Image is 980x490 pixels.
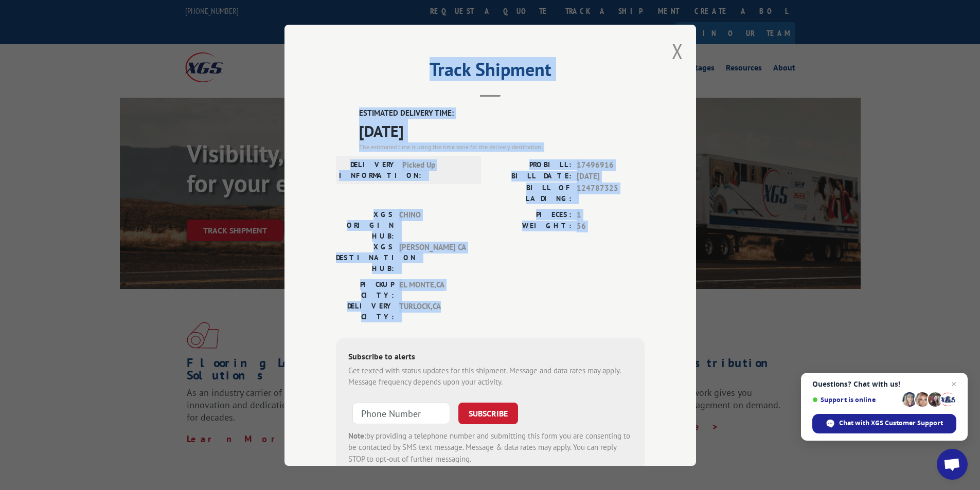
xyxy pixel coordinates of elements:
div: by providing a telephone number and submitting this form you are consenting to be contacted by SM... [348,430,632,465]
span: EL MONTE , CA [399,279,469,300]
label: XGS ORIGIN HUB: [336,209,394,241]
label: PICKUP CITY: [336,279,394,300]
span: 124787325 [577,182,645,204]
label: DELIVERY INFORMATION: [339,159,397,180]
h2: Track Shipment [336,62,645,82]
label: ESTIMATED DELIVERY TIME: [359,107,645,119]
label: DELIVERY CITY: [336,300,394,322]
input: Phone Number [352,402,450,424]
strong: Note: [348,430,366,440]
label: XGS DESTINATION HUB: [336,241,394,274]
span: Picked Up [402,159,472,180]
label: PROBILL: [490,159,572,171]
span: Questions? Chat with us! [812,380,956,388]
label: BILL OF LADING: [490,182,572,204]
span: 1 [577,209,645,221]
span: Support is online [812,396,899,404]
span: 56 [577,221,645,232]
div: The estimated time is using the time zone for the delivery destination. [359,142,645,151]
button: Close modal [672,38,683,65]
span: 17496916 [577,159,645,171]
span: [DATE] [359,119,645,142]
label: PIECES: [490,209,572,221]
span: [DATE] [577,171,645,183]
span: TURLOCK , CA [399,300,469,322]
label: BILL DATE: [490,171,572,183]
button: SUBSCRIBE [458,402,518,424]
label: WEIGHT: [490,221,572,232]
span: Chat with XGS Customer Support [812,414,956,433]
span: CHINO [399,209,469,241]
a: Open chat [937,449,968,480]
span: [PERSON_NAME] CA [399,241,469,274]
div: Subscribe to alerts [348,350,632,365]
span: Chat with XGS Customer Support [839,419,943,428]
div: Get texted with status updates for this shipment. Message and data rates may apply. Message frequ... [348,365,632,388]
